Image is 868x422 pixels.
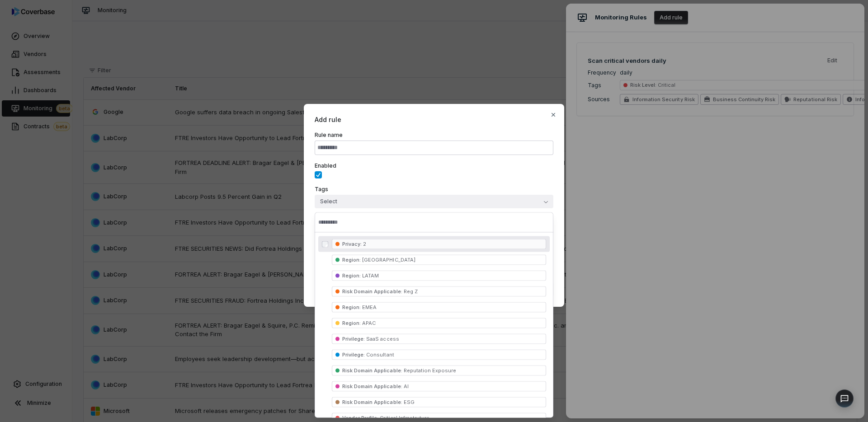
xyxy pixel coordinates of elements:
[342,383,402,389] span: Risk Domain Applicable :
[315,195,553,208] button: Select
[361,304,377,310] span: EMEA
[378,415,429,421] span: Critical Infrastruture
[315,115,553,124] span: Add rule
[342,257,361,263] span: Region :
[342,415,378,421] span: Vendor Profile :
[402,383,409,389] span: AI
[402,288,418,295] span: Reg Z
[315,186,553,193] label: Tags
[342,367,402,374] span: Risk Domain Applicable :
[315,131,553,139] label: Rule name
[315,162,553,169] label: Enabled
[402,399,415,405] span: ESG
[342,320,361,326] span: Region :
[342,352,365,358] span: Privilege :
[361,320,376,326] span: APAC
[365,352,394,358] span: Consultant
[342,288,402,295] span: Risk Domain Applicable :
[362,241,366,247] span: 2
[361,272,379,279] span: LATAM
[342,304,361,310] span: Region :
[342,272,361,279] span: Region :
[342,336,365,342] span: Privilege :
[402,367,457,374] span: Reputation Exposure
[342,399,402,405] span: Risk Domain Applicable :
[365,336,399,342] span: SaaS access
[342,241,362,247] span: Privacy :
[361,257,415,263] span: [GEOGRAPHIC_DATA]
